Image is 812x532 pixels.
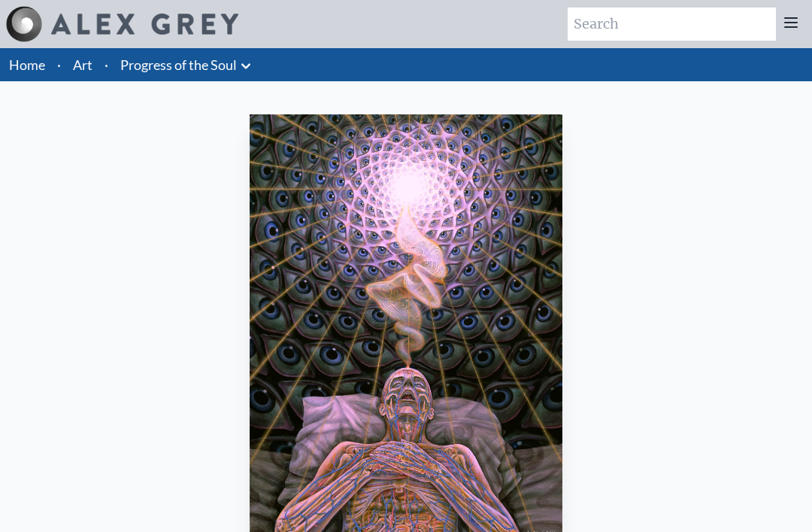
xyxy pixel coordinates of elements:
[51,48,67,81] li: ·
[73,54,92,75] a: Art
[98,48,114,81] li: ·
[568,8,776,41] input: Search
[9,56,45,73] a: Home
[120,54,237,75] a: Progress of the Soul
